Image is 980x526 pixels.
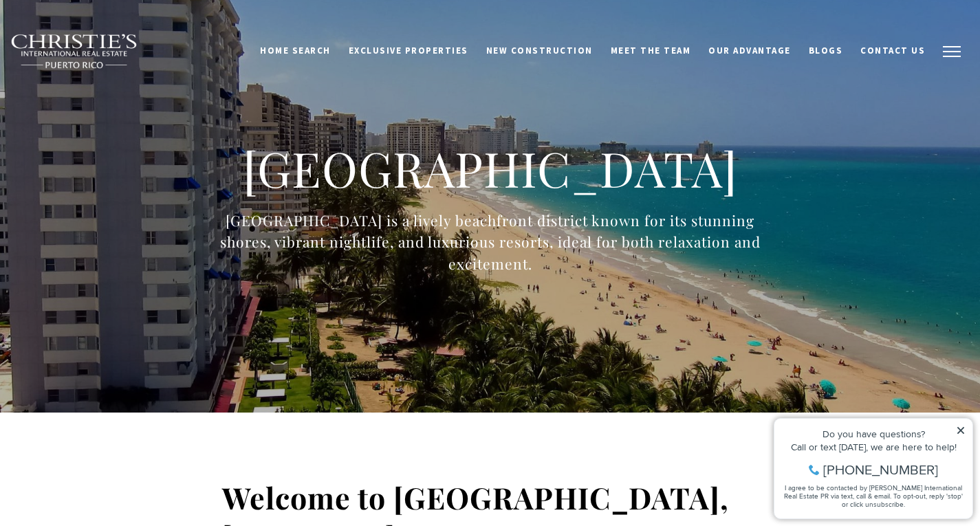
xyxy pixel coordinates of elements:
span: Exclusive Properties [349,45,468,56]
a: New Construction [477,38,602,64]
a: Meet the Team [602,38,700,64]
h1: [GEOGRAPHIC_DATA] [195,138,786,199]
span: [PHONE_NUMBER] [56,65,171,78]
span: I agree to be contacted by [PERSON_NAME] International Real Estate PR via text, call & email. To ... [17,85,196,111]
div: Do you have questions? [14,31,199,41]
span: New Construction [486,45,593,56]
img: Christie's International Real Estate black text logo [10,34,138,69]
a: Blogs [800,38,852,64]
span: Contact Us [860,45,925,56]
a: Our Advantage [699,38,800,64]
div: Call or text [DATE], we are here to help! [14,44,199,54]
div: [GEOGRAPHIC_DATA] is a lively beachfront district known for its stunning shores, vibrant nightlif... [195,210,786,275]
a: Home Search [251,38,340,64]
span: Our Advantage [708,45,791,56]
span: Blogs [809,45,843,56]
button: button [934,32,970,72]
a: Exclusive Properties [340,38,477,64]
